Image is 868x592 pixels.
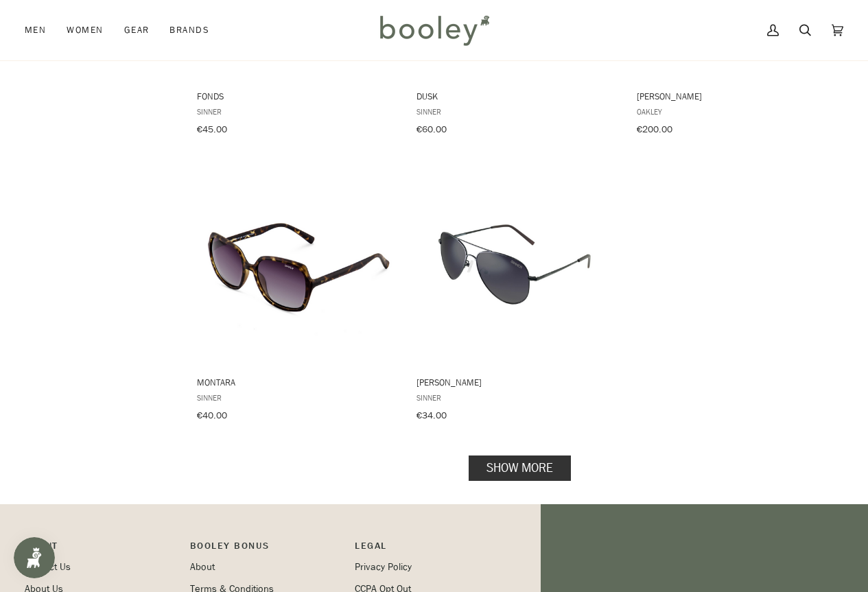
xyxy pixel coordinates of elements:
[469,455,571,481] a: Show more
[417,409,447,422] span: €34.00
[415,160,621,366] img: SINNER Morin Black - Booley Galway
[195,160,401,426] a: Montara
[374,10,494,50] img: Booley
[417,392,619,403] span: SINNER
[197,106,399,117] span: SINNER
[637,123,672,136] span: €200.00
[25,538,176,560] p: Pipeline_Footer Main
[124,23,150,37] span: Gear
[355,538,506,560] p: Pipeline_Footer Sub
[190,538,342,560] p: Booley Bonus
[417,90,619,102] span: Dusk
[414,160,621,426] a: Morin
[197,392,399,403] span: SINNER
[637,90,839,102] span: [PERSON_NAME]
[197,90,399,102] span: Fonds
[67,23,103,37] span: Women
[195,160,401,366] img: SINNER Montara Olive Tortoise / Polarised SINTEC Gradient Smoke Lens - Booley Galway
[637,106,839,117] span: Oakley
[197,409,227,422] span: €40.00
[197,376,399,388] span: Montara
[25,23,46,37] span: Men
[417,123,447,136] span: €60.00
[169,23,209,37] span: Brands
[355,560,412,573] a: Privacy Policy
[417,106,619,117] span: SINNER
[417,376,619,388] span: [PERSON_NAME]
[197,123,227,136] span: €45.00
[190,560,215,573] a: About
[14,537,55,578] iframe: Button to open loyalty program pop-up
[196,460,843,477] div: Pagination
